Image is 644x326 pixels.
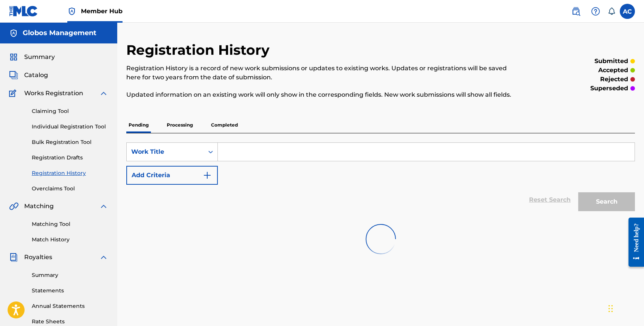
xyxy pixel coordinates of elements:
[32,154,108,162] a: Registration Drafts
[600,75,628,84] p: rejected
[24,202,54,211] span: Matching
[32,287,108,295] a: Statements
[99,89,108,98] img: expand
[24,253,52,262] span: Royalties
[126,64,518,82] p: Registration History is a record of new work submissions or updates to existing works. Updates or...
[32,123,108,131] a: Individual Registration Tool
[9,253,18,262] img: Royalties
[9,29,18,38] img: Accounts
[608,8,615,15] div: Notifications
[164,117,195,133] p: Processing
[126,166,218,185] button: Add Criteria
[209,117,240,133] p: Completed
[131,147,199,156] div: Work Title
[24,53,55,62] span: Summary
[9,53,18,62] img: Summary
[99,253,108,262] img: expand
[620,4,635,19] div: User Menu
[606,290,644,326] div: Widget chat
[126,90,518,99] p: Updated information on an existing work will only show in the corresponding fields. New work subm...
[32,185,108,193] a: Overclaims Tool
[126,42,273,59] h2: Registration History
[32,138,108,146] a: Bulk Registration Tool
[591,7,600,16] img: help
[126,117,151,133] p: Pending
[598,66,628,75] p: accepted
[24,71,48,80] span: Catalog
[32,236,108,244] a: Match History
[9,6,38,17] img: MLC Logo
[23,29,96,37] h5: Globos Management
[9,202,19,211] img: Matching
[126,142,635,215] form: Search Form
[9,71,18,80] img: Catalog
[9,53,55,62] a: SummarySummary
[32,271,108,279] a: Summary
[32,107,108,115] a: Claiming Tool
[32,220,108,228] a: Matching Tool
[590,84,628,93] p: superseded
[608,297,613,320] div: Trascina
[32,169,108,177] a: Registration History
[24,89,83,98] span: Works Registration
[594,57,628,66] p: submitted
[623,212,644,273] iframe: Resource Center
[571,7,580,16] img: search
[606,290,644,326] iframe: Chat Widget
[360,218,402,260] img: preloader
[32,302,108,310] a: Annual Statements
[9,71,48,80] a: CatalogCatalog
[568,4,583,19] a: Public Search
[9,89,19,98] img: Works Registration
[81,7,123,15] span: Member Hub
[203,171,212,180] img: 9d2ae6d4665cec9f34b9.svg
[32,318,108,326] a: Rate Sheets
[67,7,76,16] img: Top Rightsholder
[99,202,108,211] img: expand
[588,4,603,19] div: Help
